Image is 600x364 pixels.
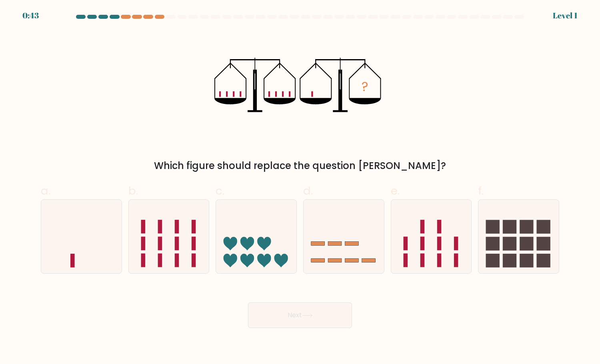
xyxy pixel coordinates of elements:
div: Level 1 [553,10,578,22]
span: e. [391,183,400,199]
tspan: ? [362,78,369,96]
span: a. [41,183,50,199]
span: c. [216,183,224,199]
span: f. [478,183,484,199]
div: 0:43 [22,10,39,22]
span: d. [303,183,313,199]
button: Next [248,302,352,328]
span: b. [128,183,138,199]
div: Which figure should replace the question [PERSON_NAME]? [46,159,554,173]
